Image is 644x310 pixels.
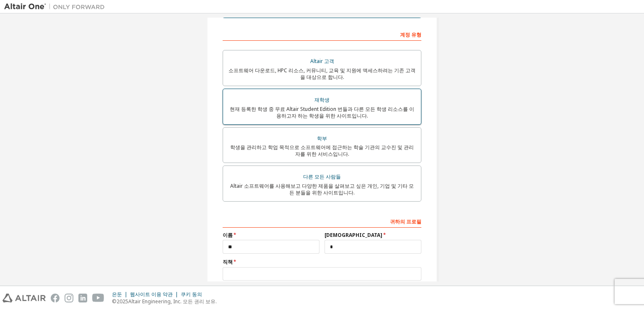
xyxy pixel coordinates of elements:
[117,298,128,305] font: 2025
[112,291,122,298] font: 은둔
[78,294,87,302] img: linkedin.svg
[51,294,60,302] img: facebook.svg
[223,231,233,239] font: 이름
[65,294,73,302] img: instagram.svg
[230,105,414,119] font: 현재 등록한 학생 중 무료 Altair Student Edition 번들과 다른 모든 학생 리소스를 이용하고자 하는 학생을 위한 사이트입니다.
[181,291,202,298] font: 쿠키 동의
[128,298,217,305] font: Altair Engineering, Inc. 모든 권리 보유.
[230,182,414,196] font: Altair 소프트웨어를 사용해보고 다양한 제품을 살펴보고 싶은 개인, 기업 및 기타 모든 분들을 위한 사이트입니다.
[400,31,421,38] font: 계정 유형
[317,135,327,142] font: 학부
[230,144,414,158] font: 학생을 관리하고 학업 목적으로 소프트웨어에 접근하는 학술 기관의 교수진 및 관리자를 위한 서비스입니다.
[3,294,46,302] img: altair_logo.svg
[325,231,382,239] font: [DEMOGRAPHIC_DATA]
[4,3,109,11] img: 알타이르 원
[112,298,117,305] font: ©
[390,218,421,225] font: 귀하의 프로필
[92,294,104,302] img: youtube.svg
[314,96,330,103] font: 재학생
[223,258,233,265] font: 직책
[310,58,334,65] font: Altair 고객
[229,67,415,81] font: 소프트웨어 다운로드, HPC 리소스, 커뮤니티, 교육 및 지원에 액세스하려는 기존 고객을 대상으로 합니다.
[303,173,341,180] font: 다른 모든 사람들
[130,291,173,298] font: 웹사이트 이용 약관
